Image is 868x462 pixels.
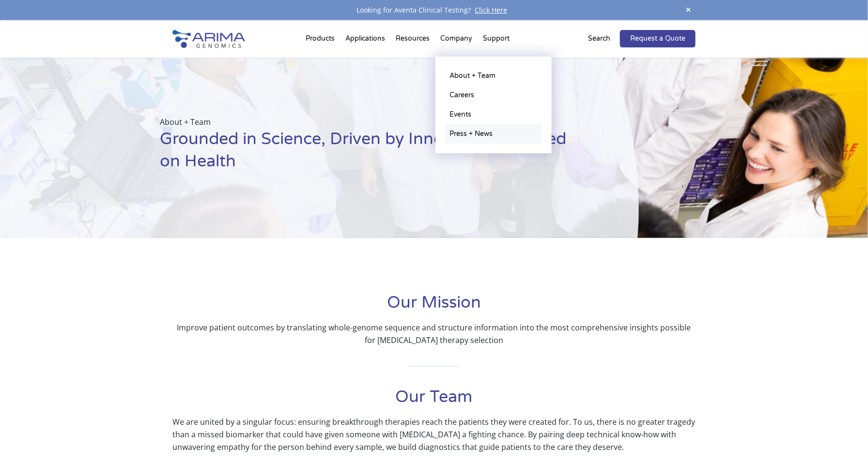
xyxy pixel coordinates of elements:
[160,128,591,180] h1: Grounded in Science, Driven by Innovation, Focused on Health
[160,116,591,128] p: About + Team
[172,292,696,321] h1: Our Mission
[172,30,245,48] img: Arima-Genomics-logo
[172,4,696,16] div: Looking for Aventa Clinical Testing?
[445,105,542,124] a: Events
[445,66,542,86] a: About + Team
[471,5,511,15] a: Click Here
[445,124,542,144] a: Press + News
[172,321,696,346] p: Improve patient outcomes by translating whole-genome sequence and structure information into the ...
[172,386,696,416] h1: Our Team
[620,30,696,47] a: Request a Quote
[588,32,610,45] p: Search
[445,86,542,105] a: Careers
[172,416,696,453] p: We are united by a singular focus: ensuring breakthrough therapies reach the patients they were c...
